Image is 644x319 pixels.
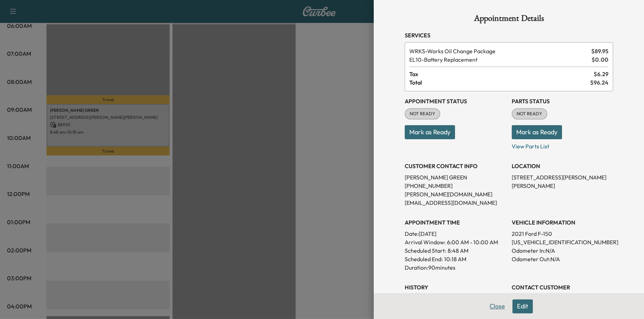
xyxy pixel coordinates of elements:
p: [US_VEHICLE_IDENTIFICATION_NUMBER] [512,238,613,246]
p: [STREET_ADDRESS][PERSON_NAME][PERSON_NAME] [512,173,613,190]
span: $ 96.24 [590,78,608,87]
span: Works Oil Change Package [409,47,588,55]
h3: History [405,283,506,292]
p: [PERSON_NAME][DOMAIN_NAME][EMAIL_ADDRESS][DOMAIN_NAME] [405,190,506,207]
button: Mark as Ready [405,125,455,139]
p: Date: [DATE] [405,229,506,238]
span: $ 6.29 [594,70,608,78]
button: Mark as Ready [512,125,562,139]
h3: CUSTOMER CONTACT INFO [405,162,506,170]
button: Edit [512,299,533,313]
h3: Parts Status [512,97,613,105]
span: $ 0.00 [592,55,608,64]
p: Arrival Window: [405,238,506,246]
h3: VEHICLE INFORMATION [512,218,613,227]
p: View Parts List [512,139,613,151]
span: Total [409,78,590,87]
span: 6:00 AM - 10:00 AM [447,238,498,246]
p: Odometer In: N/A [512,246,613,255]
h3: Services [405,31,613,39]
p: Scheduled Start: [405,246,446,255]
p: [PHONE_NUMBER] [405,182,506,190]
p: 2021 Ford F-150 [512,229,613,238]
p: Scheduled End: [405,255,443,263]
p: 8:48 AM [448,246,468,255]
p: Duration: 90 minutes [405,263,506,272]
h3: LOCATION [512,162,613,170]
span: $ 89.95 [591,47,608,55]
h3: APPOINTMENT TIME [405,218,506,227]
h1: Appointment Details [405,14,613,25]
span: Tax [409,70,594,78]
p: [PERSON_NAME] GREEN [405,173,506,182]
p: Odometer Out: N/A [512,255,613,263]
span: NOT READY [512,110,547,117]
span: Battery Replacement [409,55,589,64]
button: Close [485,299,510,313]
h3: CONTACT CUSTOMER [512,283,613,292]
span: NOT READY [405,110,440,117]
p: 10:18 AM [444,255,466,263]
h3: Appointment Status [405,97,506,105]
